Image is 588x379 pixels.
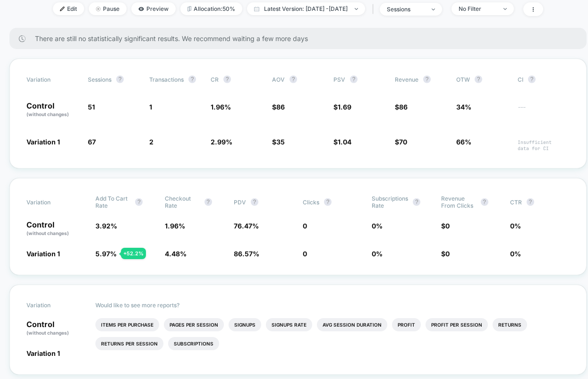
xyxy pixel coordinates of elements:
li: Signups [229,318,261,331]
span: 0 [303,222,307,230]
li: Returns Per Session [95,337,163,350]
span: Add To Cart Rate [95,195,130,209]
span: 76.47 % [234,222,259,230]
span: 1.69 [338,103,351,111]
button: ? [324,198,332,206]
span: 1.04 [338,138,351,146]
span: Subscriptions Rate [372,195,408,209]
span: Variation 1 [26,250,60,258]
button: ? [475,76,482,83]
span: 0 % [510,250,521,258]
span: $ [441,250,450,258]
span: Transactions [149,76,184,83]
span: 70 [399,138,407,146]
span: Latest Version: [DATE] - [DATE] [247,2,365,15]
p: Control [26,221,86,237]
button: ? [188,76,196,83]
li: Avg Session Duration [317,318,387,331]
span: 51 [88,103,95,111]
span: Clicks [303,199,319,206]
button: ? [423,76,431,83]
li: Subscriptions [168,337,219,350]
button: ? [290,76,297,83]
span: $ [272,138,285,146]
div: No Filter [459,5,496,12]
span: 86 [399,103,408,111]
span: Revenue From Clicks [441,195,476,209]
span: CI [518,76,570,83]
span: 0 [445,250,450,258]
button: ? [413,198,420,206]
li: Profit [392,318,421,331]
span: Preview [131,2,176,15]
p: Would like to see more reports? [95,302,570,309]
span: There are still no statistically significant results. We recommend waiting a few more days [35,34,568,42]
span: OTW [456,76,508,83]
img: end [432,8,435,10]
span: Variation [26,302,78,309]
span: Variation [26,195,78,209]
span: PSV [333,76,345,83]
img: rebalance [187,6,191,11]
button: ? [251,198,258,206]
span: 0 [445,222,450,230]
span: $ [333,138,351,146]
span: 1 [149,103,152,111]
span: $ [395,103,408,111]
span: AOV [272,76,285,83]
span: 67 [88,138,96,146]
li: Returns [493,318,527,331]
span: 34% [456,103,471,111]
div: sessions [387,6,425,13]
span: $ [333,103,351,111]
li: Profit Per Session [426,318,488,331]
img: end [503,8,507,10]
button: ? [205,198,212,206]
span: Checkout Rate [165,195,200,209]
img: end [96,7,101,11]
span: (without changes) [26,230,69,236]
img: end [355,8,358,10]
span: Sessions [88,76,111,83]
span: 3.92 % [95,222,117,230]
span: CTR [510,199,522,206]
span: 86.57 % [234,250,259,258]
span: PDV [234,199,246,206]
div: + 52.2 % [121,248,146,259]
img: calendar [254,7,259,11]
span: --- [518,104,570,118]
span: CR [211,76,219,83]
button: ? [528,76,536,83]
span: 0 % [372,250,383,258]
span: Allocation: 50% [180,2,242,15]
span: $ [272,103,285,111]
span: Pause [89,2,127,15]
span: 2.99 % [211,138,232,146]
img: edit [60,7,65,11]
p: Control [26,102,78,118]
span: 5.97 % [95,250,117,258]
span: (without changes) [26,330,69,336]
span: 1.96 % [211,103,231,111]
span: 66% [456,138,471,146]
span: Revenue [395,76,418,83]
span: 4.48 % [165,250,187,258]
span: Variation [26,76,78,83]
button: ? [223,76,231,83]
span: $ [395,138,407,146]
button: ? [527,198,534,206]
li: Signups Rate [266,318,312,331]
li: Pages Per Session [164,318,224,331]
p: Control [26,320,86,337]
span: Variation 1 [26,138,60,146]
span: 0 % [372,222,383,230]
span: 1.96 % [165,222,185,230]
span: (without changes) [26,111,69,117]
span: | [370,2,380,16]
span: Edit [53,2,84,15]
span: $ [441,222,450,230]
button: ? [135,198,143,206]
span: 35 [276,138,285,146]
span: 86 [276,103,285,111]
button: ? [481,198,488,206]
